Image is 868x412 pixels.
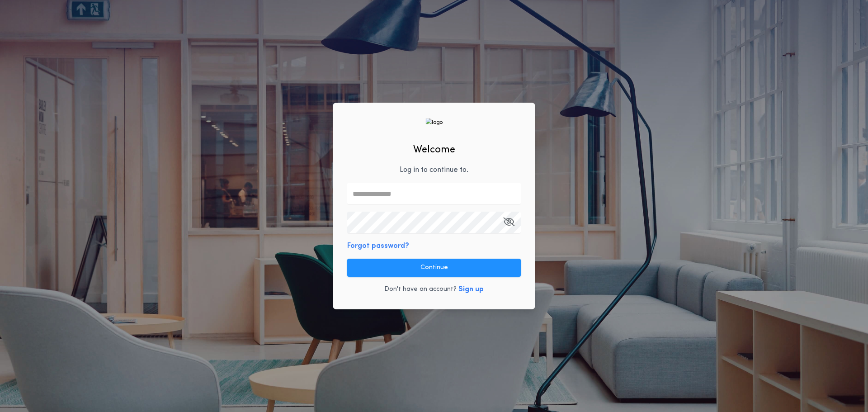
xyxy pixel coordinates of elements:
img: logo [425,118,443,127]
h2: Welcome [413,142,455,157]
p: Log in to continue to . [400,165,468,175]
button: Forgot password? [347,241,409,251]
button: Sign up [458,284,484,295]
p: Don't have an account? [384,285,457,294]
button: Continue [347,259,521,277]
